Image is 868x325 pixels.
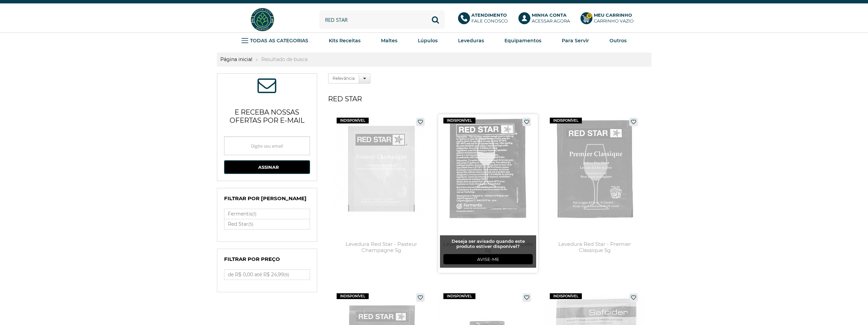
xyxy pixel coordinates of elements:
a: Maltes [381,35,397,46]
strong: Outros [609,38,627,44]
b: Meu Carrinho [594,12,632,18]
a: Levedura Red Star - Pasteur Champagne 5g [332,114,431,273]
a: Levedura Red Star - Premier Cuvée 5g [438,114,538,273]
label: Fermentis [224,209,310,219]
label: Relevância [328,73,359,84]
small: (5) [248,222,253,227]
a: Minha ContaAcessar agora [518,12,574,27]
a: Página inicial [217,56,256,62]
input: Digite seu email [224,136,310,155]
strong: Resultado de busca [258,56,311,62]
h1: red star [328,92,651,106]
span: indisponível [443,293,475,299]
strong: Leveduras [458,38,484,44]
span: indisponível [443,118,475,123]
strong: Kits Receitas [329,38,361,44]
a: Avise-me [443,254,533,264]
a: AtendimentoFale conosco [458,12,512,27]
b: Atendimento [471,12,507,18]
span: indisponível [337,293,369,299]
a: de R$ 0,00 até R$ 24,99(6) [224,270,310,280]
small: (1) [252,211,256,217]
small: (6) [284,272,289,277]
label: de R$ 0,00 até R$ 24,99 [224,270,310,280]
p: e receba nossas ofertas por e-mail [224,100,310,130]
p: Fale conosco [471,12,508,24]
a: Leveduras [458,35,484,46]
a: Levedura Red Star - Premier Classique 5g [545,114,645,273]
span: indisponível [550,118,582,123]
a: Para Servir [562,35,589,46]
strong: 0 [586,13,592,19]
a: Kits Receitas [329,35,361,46]
b: Minha Conta [532,12,567,18]
strong: Para Servir [562,38,589,44]
strong: Equipamentos [504,38,541,44]
button: Assinar [224,160,310,174]
label: Red Star [224,219,310,229]
span: indisponível [337,118,369,123]
a: Equipamentos [504,35,541,46]
strong: Lúpulos [418,38,438,44]
span: Deseja ser avisado quando este produto estiver disponível? [452,238,525,249]
a: Outros [609,35,627,46]
button: Buscar [426,10,445,29]
a: Fermentis(1) [224,209,310,219]
a: TODAS AS CATEGORIAS [241,35,308,46]
a: Red Star(5) [224,219,310,229]
div: Carrinho Vazio [594,18,634,24]
h4: Filtrar por Preço [224,256,310,266]
input: Digite o que você procura [319,10,445,29]
strong: Maltes [381,38,397,44]
span: ASSINE NOSSA NEWSLETTER [258,80,276,93]
img: Hopfen Haus BrewShop [250,7,275,32]
strong: TODAS AS CATEGORIAS [250,38,308,44]
a: Lúpulos [418,35,438,46]
h4: Filtrar por [PERSON_NAME] [224,195,310,205]
span: indisponível [550,293,582,299]
p: Acessar agora [532,12,570,24]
